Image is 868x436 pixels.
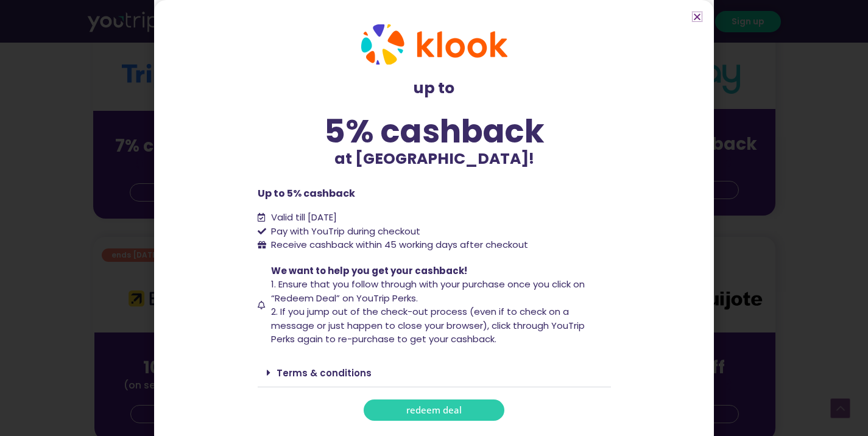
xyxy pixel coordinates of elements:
[268,238,528,252] span: Receive cashback within 45 working days after checkout
[268,211,337,225] span: Valid till [DATE]
[258,359,611,387] div: Terms & conditions
[277,367,372,379] a: Terms & conditions
[258,115,611,147] div: 5% cashback
[693,12,702,21] a: Close
[268,225,420,239] span: Pay with YouTrip during checkout
[406,406,462,415] span: redeem deal
[271,264,467,277] span: We want to help you get your cashback!
[271,278,585,304] span: 1. Ensure that you follow through with your purchase once you click on “Redeem Deal” on YouTrip P...
[364,399,504,421] a: redeem deal
[258,147,611,171] p: at [GEOGRAPHIC_DATA]!
[258,77,611,100] p: up to
[271,305,585,345] span: 2. If you jump out of the check-out process (even if to check on a message or just happen to clos...
[258,186,611,201] p: Up to 5% cashback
